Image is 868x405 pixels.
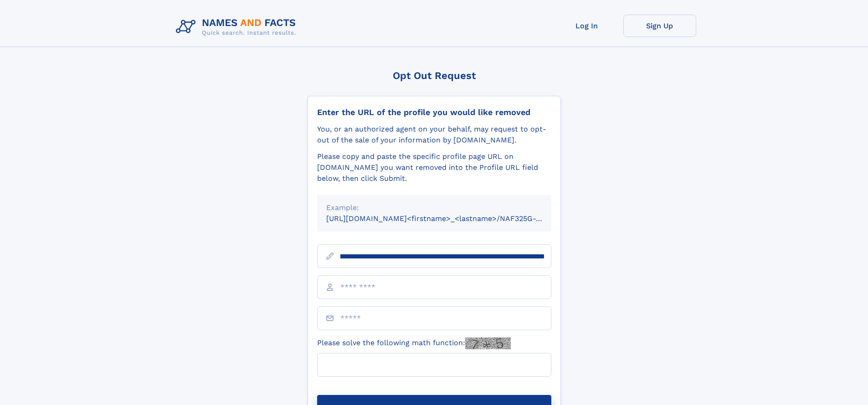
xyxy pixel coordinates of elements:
[317,337,511,349] label: Please solve the following math function:
[326,214,569,223] small: [URL][DOMAIN_NAME]<firstname>_<lastname>/NAF325G-xxxxxxxx
[172,15,303,39] img: Logo Names and Facts
[308,70,561,81] div: Opt Out Request
[317,151,551,184] div: Please copy and paste the specific profile page URL on [DOMAIN_NAME] you want removed into the Pr...
[317,107,551,117] div: Enter the URL of the profile you would like removed
[550,15,623,37] a: Log In
[623,15,696,37] a: Sign Up
[317,124,551,146] div: You, or an authorized agent on your behalf, may request to opt-out of the sale of your informatio...
[326,202,542,213] div: Example:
